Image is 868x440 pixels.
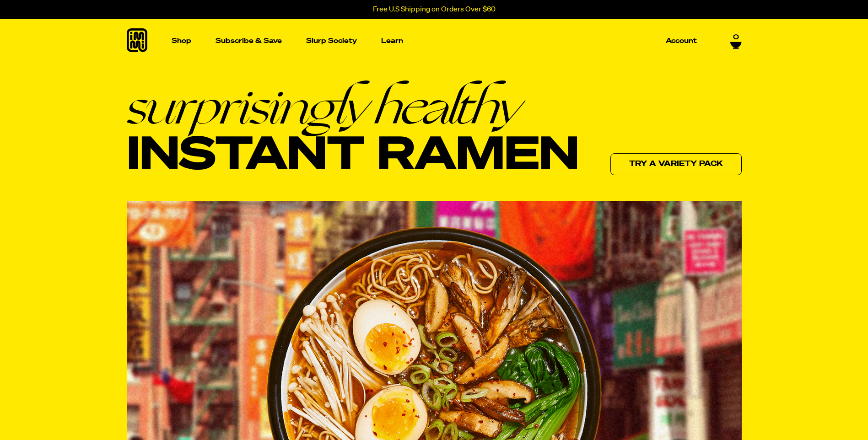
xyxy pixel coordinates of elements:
h1: Instant Ramen [127,81,579,182]
p: Account [666,38,697,44]
em: surprisingly healthy [127,81,579,131]
a: Subscribe & Save [212,34,286,48]
a: Account [662,34,701,48]
a: Shop [168,19,195,63]
p: Slurp Society [306,38,357,44]
p: Learn [381,38,403,44]
p: Subscribe & Save [216,38,282,44]
p: Shop [172,38,191,44]
span: 0 [733,33,739,42]
nav: Main navigation [168,19,701,63]
a: Learn [377,19,407,63]
a: Slurp Society [302,34,361,48]
p: Free U.S Shipping on Orders Over $60 [373,5,496,14]
a: 0 [730,33,742,49]
a: Try a variety pack [610,153,742,175]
